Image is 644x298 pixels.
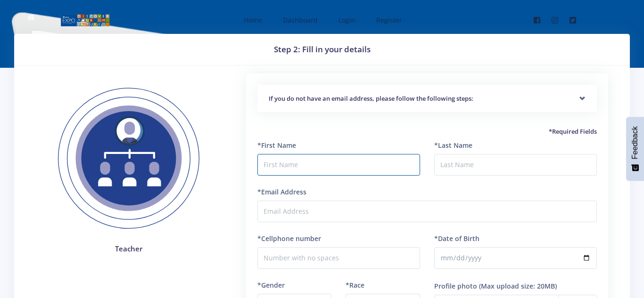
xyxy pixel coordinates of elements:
h5: *Required Fields [257,127,597,137]
input: First Name [257,154,420,176]
label: *Email Address [257,187,306,197]
img: logo01.png [60,13,110,27]
a: Dashboard [273,8,325,32]
label: Profile photo [434,281,477,291]
input: Number with no spaces [257,247,420,269]
span: Feedback [631,126,639,159]
span: Dashboard [283,16,318,24]
h4: Teacher [43,243,214,254]
label: *Last Name [434,140,472,150]
a: Register [367,8,410,32]
label: *Cellphone number [257,234,321,243]
h5: If you do not have an email address, please follow the following steps: [269,94,586,104]
label: (Max upload size: 20MB) [479,281,557,291]
label: *Date of Birth [434,234,479,243]
button: Feedback - Show survey [626,117,644,181]
input: Email Address [257,201,597,222]
input: Last Name [434,154,597,176]
a: Home [234,8,270,32]
a: Login [329,8,363,32]
label: *First Name [257,140,296,150]
label: *Gender [257,280,285,290]
span: Register [376,16,402,24]
span: Login [339,16,355,24]
h3: Step 2: Fill in your details [25,43,619,56]
span: Home [244,16,262,24]
img: Teacher [43,73,214,244]
label: *Race [346,280,364,290]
